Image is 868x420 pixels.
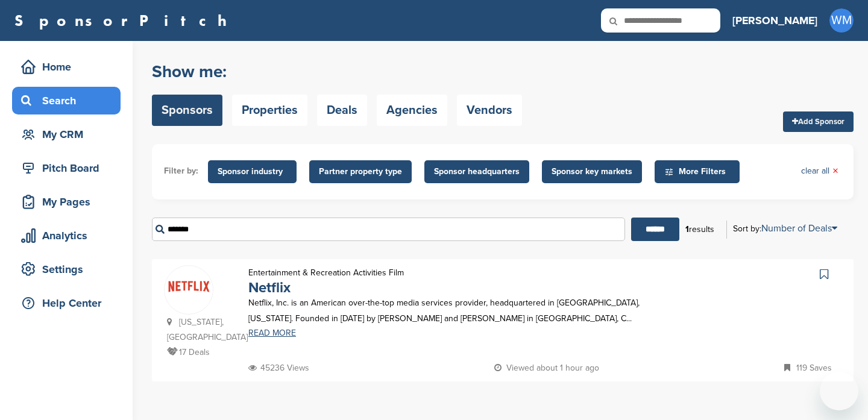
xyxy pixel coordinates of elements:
div: Sort by: [733,224,837,233]
a: Properties [232,95,307,126]
a: Netflix [248,279,291,296]
a: Settings [12,255,121,283]
div: Home [18,56,121,78]
span: Sponsor industry [218,165,287,178]
div: results [679,219,720,240]
div: Search [18,90,121,111]
a: Add Sponsor [783,111,854,132]
p: Viewed about 1 hour ago [494,360,599,375]
span: Sponsor key markets [552,165,632,178]
div: Analytics [18,225,121,246]
h2: Show me: [152,61,522,83]
a: Vendors [457,95,522,126]
a: Home [12,53,121,81]
span: Sponsor headquarters [434,165,520,178]
span: Partner property type [319,165,402,178]
a: SponsorPitch [14,13,234,28]
p: 17 Deals [167,345,236,360]
a: Agencies [377,95,447,126]
a: Search [12,87,121,114]
div: My CRM [18,124,121,145]
div: Help Center [18,292,121,314]
span: WM [829,8,854,33]
div: Pitch Board [18,157,121,179]
p: [US_STATE], [GEOGRAPHIC_DATA] [167,315,236,345]
a: clear all× [801,165,838,178]
p: 119 Saves [784,360,832,375]
a: Sponsors [152,95,222,126]
div: Settings [18,259,121,280]
span: × [832,165,838,178]
a: Pitch Board [12,154,121,182]
a: READ MORE [248,329,678,337]
a: [PERSON_NAME] [732,7,817,34]
a: Help Center [12,289,121,317]
li: Filter by: [164,165,198,178]
a: Screen shot 2018 01 23 at 10.55.15 am [165,266,213,305]
p: 45236 Views [248,360,309,375]
a: Deals [317,95,367,126]
a: Analytics [12,222,121,249]
iframe: Button to launch messaging window [820,372,858,410]
a: My CRM [12,121,121,148]
div: My Pages [18,191,121,213]
p: Entertainment & Recreation Activities Film [248,265,404,280]
img: Screen shot 2018 01 23 at 10.55.15 am [165,275,213,296]
a: My Pages [12,188,121,216]
h3: [PERSON_NAME] [732,12,817,29]
p: Netflix, Inc. is an American over-the-top media services provider, headquartered in [GEOGRAPHIC_D... [248,295,678,325]
b: 1 [685,224,689,234]
a: Number of Deals [761,222,837,234]
span: More Filters [664,165,734,178]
